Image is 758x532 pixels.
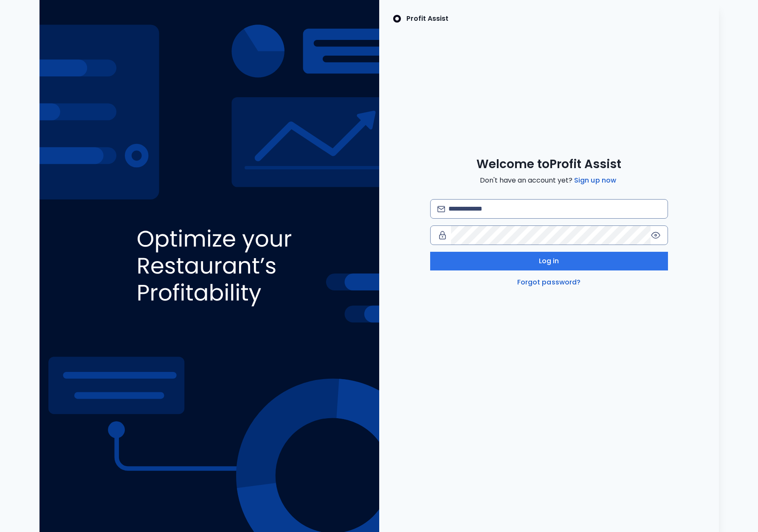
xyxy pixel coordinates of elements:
[430,252,668,270] button: Log in
[480,175,618,186] span: Don't have an account yet?
[393,14,401,24] img: SpotOn Logo
[406,14,448,24] p: Profit Assist
[516,277,583,287] a: Forgot password?
[539,256,559,266] span: Log in
[572,175,618,186] a: Sign up now
[476,157,621,172] span: Welcome to Profit Assist
[437,206,445,212] img: email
